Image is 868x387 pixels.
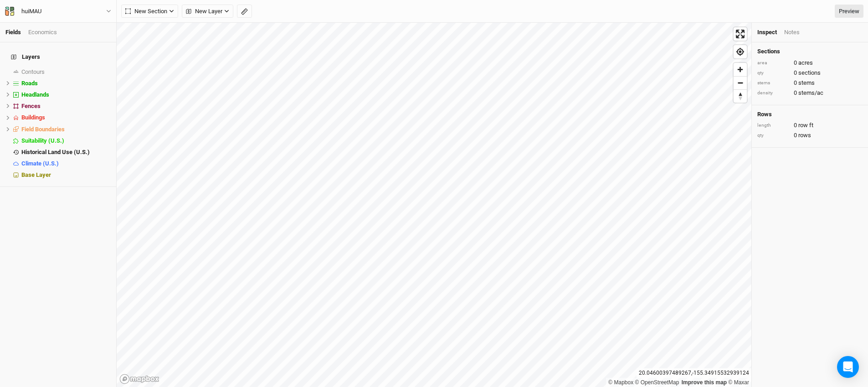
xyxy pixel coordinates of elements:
[5,29,21,36] a: Fields
[21,149,111,156] div: Historical Land Use (U.S.)
[757,28,777,36] div: Inspect
[757,70,789,77] div: qty
[757,89,863,97] div: 0
[21,114,45,121] span: Buildings
[798,89,823,97] span: stems/ac
[5,6,112,16] button: huiMAU
[21,68,111,76] div: Contours
[5,48,111,66] h4: Layers
[21,91,111,98] div: Headlands
[182,5,233,18] button: New Layer
[637,368,751,378] div: 20.04600397489267 , -155.34915532939124
[734,63,747,76] button: Zoom in
[757,131,863,139] div: 0
[21,80,111,87] div: Roads
[21,7,41,16] div: huiMAU
[21,91,49,98] span: Headlands
[734,89,747,103] button: Reset bearing to north
[757,132,789,139] div: qty
[21,126,111,133] div: Field Boundaries
[798,131,811,139] span: rows
[21,137,111,144] div: Suitability (U.S.)
[757,121,863,129] div: 0
[21,80,38,87] span: Roads
[728,379,749,386] a: Maxar
[21,160,59,167] span: Climate (U.S.)
[21,149,90,155] span: Historical Land Use (U.S.)
[734,77,747,89] span: Zoom out
[21,160,111,167] div: Climate (U.S.)
[635,379,679,386] a: OpenStreetMap
[757,48,863,55] h4: Sections
[734,76,747,89] button: Zoom out
[21,171,111,179] div: Base Layer
[734,27,747,41] button: Enter fullscreen
[835,5,863,18] a: Preview
[757,60,789,67] div: area
[682,379,727,386] a: Improve this map
[21,103,41,109] span: Fences
[21,114,111,121] div: Buildings
[784,28,800,36] div: Notes
[21,103,111,110] div: Fences
[21,137,64,144] span: Suitability (U.S.)
[798,69,821,77] span: sections
[757,122,789,129] div: length
[608,379,633,386] a: Mapbox
[117,23,751,387] canvas: Map
[21,171,51,178] span: Base Layer
[757,111,863,118] h4: Rows
[757,80,789,87] div: stems
[125,7,167,16] span: New Section
[757,69,863,77] div: 0
[734,45,747,58] button: Find my location
[798,79,815,87] span: stems
[119,374,159,384] a: Mapbox logo
[757,79,863,87] div: 0
[28,28,57,36] div: Economics
[837,356,859,378] div: Open Intercom Messenger
[757,90,789,97] div: density
[798,121,813,129] span: row ft
[21,68,45,75] span: Contours
[121,5,178,18] button: New Section
[186,7,222,16] span: New Layer
[757,59,863,67] div: 0
[237,5,252,18] button: Shortcut: M
[798,59,813,67] span: acres
[21,126,65,133] span: Field Boundaries
[734,90,747,103] span: Reset bearing to north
